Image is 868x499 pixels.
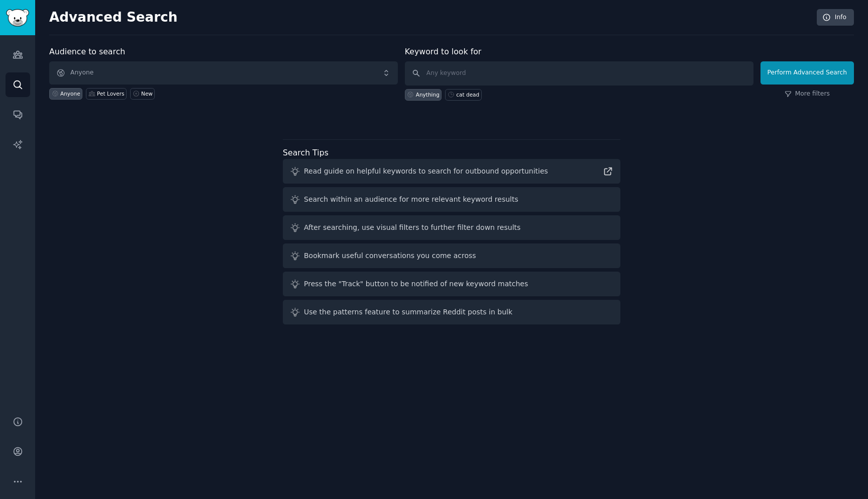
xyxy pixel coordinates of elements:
div: Pet Lovers [97,90,124,97]
a: Info [817,9,854,26]
a: New [130,88,155,100]
div: Bookmark useful conversations you come across [304,251,476,261]
div: Read guide on helpful keywords to search for outbound opportunities [304,166,548,177]
button: Anyone [49,61,398,85]
label: Search Tips [283,148,329,157]
div: Anyone [60,90,80,97]
div: New [141,90,153,97]
input: Any keyword [405,61,753,86]
button: Perform Advanced Search [761,61,854,85]
div: After searching, use visual filters to further filter down results [304,222,520,233]
div: Anything [416,91,440,98]
label: Keyword to look for [405,47,482,56]
h2: Advanced Search [49,10,811,26]
div: Press the "Track" button to be notified of new keyword matches [304,279,528,289]
img: GummySearch logo [6,9,29,27]
a: More filters [785,90,830,99]
div: Search within an audience for more relevant keyword results [304,194,518,205]
label: Audience to search [49,47,125,56]
div: Use the patterns feature to summarize Reddit posts in bulk [304,307,512,317]
div: cat dead [456,91,479,98]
